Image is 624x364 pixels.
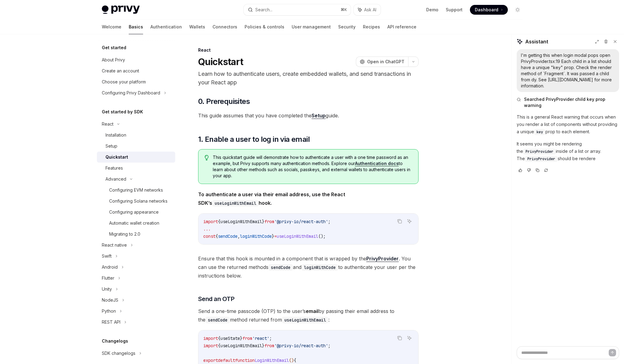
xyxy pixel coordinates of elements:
[102,307,116,315] div: Python
[198,254,419,280] span: Ensure that this hook is mounted in a component that is wrapped by the . You can use the returned...
[513,5,522,15] button: Toggle dark mode
[97,229,175,240] a: Migrating to 2.0
[102,296,118,304] div: NodeJS
[203,226,211,232] span: ...
[102,67,139,75] div: Create an account
[97,196,175,207] a: Configuring Solana networks
[405,217,413,225] button: Ask AI
[105,153,128,161] div: Quickstart
[268,264,293,271] code: sendCode
[203,219,218,224] span: import
[517,113,619,135] p: This is a general React warning that occurs when you render a list of components without providin...
[264,343,274,348] span: from
[245,20,284,34] a: Policies & controls
[102,20,121,34] a: Welcome
[262,343,264,348] span: }
[109,186,163,194] div: Configuring EVM networks
[198,56,243,67] h1: Quickstart
[129,20,143,34] a: Basics
[97,163,175,174] a: Features
[274,343,328,348] span: '@privy-io/react-auth'
[102,78,146,86] div: Choose your platform
[102,6,140,14] img: light logo
[328,343,330,348] span: ;
[475,7,498,13] span: Dashboard
[102,285,112,293] div: Unity
[97,218,175,229] a: Automatic wallet creation
[216,233,218,239] span: {
[105,164,123,172] div: Features
[272,233,274,239] span: }
[109,197,168,205] div: Configuring Solana networks
[328,219,330,224] span: ;
[274,233,277,239] span: =
[517,96,619,108] button: Searched PrivyProvider child key prop warning
[109,219,159,227] div: Automatic wallet creation
[426,7,438,13] a: Demo
[97,185,175,196] a: Configuring EVM networks
[212,20,237,34] a: Connectors
[405,334,413,342] button: Ask AI
[102,252,112,260] div: Swift
[97,130,175,141] a: Installation
[198,134,310,144] span: 1. Enable a user to log in via email
[102,120,113,128] div: React
[97,141,175,152] a: Setup
[102,56,125,64] div: About Privy
[264,219,274,224] span: from
[102,241,127,249] div: React native
[367,59,404,65] span: Open in ChatGPT
[213,154,412,179] span: This quickstart guide will demonstrate how to authenticate a user with a one time password as an ...
[277,233,318,239] span: useLoginWithEmail
[238,233,240,239] span: ,
[205,155,209,160] svg: Tip
[242,336,252,341] span: from
[341,7,347,12] span: ⌘ K
[537,130,543,134] span: key
[526,149,553,154] span: PrivyProvider
[203,343,218,348] span: import
[97,54,175,65] a: About Privy
[252,336,269,341] span: 'react'
[102,274,114,282] div: Flutter
[150,20,182,34] a: Authentication
[306,308,319,314] strong: email
[524,96,619,108] span: Searched PrivyProvider child key prop warning
[292,20,331,34] a: User management
[109,208,159,216] div: Configuring appearance
[102,44,126,51] h5: Get started
[198,111,419,120] span: This guide assumes that you have completed the guide.
[301,264,338,271] code: loginWithCode
[220,336,240,341] span: useState
[102,263,118,271] div: Android
[396,217,404,225] button: Copy the contents from the code block
[212,200,259,207] code: useLoginWithEmail
[609,349,616,356] button: Send message
[235,358,255,363] span: function
[240,336,242,341] span: }
[198,295,234,303] span: Send an OTP
[97,65,175,76] a: Create an account
[525,38,548,45] span: Assistant
[97,76,175,87] a: Choose your platform
[218,336,220,341] span: {
[205,317,230,323] code: sendCode
[289,358,294,363] span: ()
[396,334,404,342] button: Copy the contents from the code block
[218,358,235,363] span: default
[105,175,126,183] div: Advanced
[446,7,463,13] a: Support
[470,5,508,15] a: Dashboard
[355,161,399,166] a: Authentication docs
[220,219,262,224] span: useLoginWithEmail
[240,233,272,239] span: loginWithCode
[294,358,296,363] span: {
[198,47,419,53] div: React
[102,350,135,357] div: SDK changelogs
[366,256,399,262] a: PrivyProvider
[244,4,351,15] button: Search...⌘K
[255,358,289,363] span: LoginWithEmail
[517,140,619,162] p: It seems you might be rendering the inside of a list or array. The should be rendere
[269,336,272,341] span: ;
[354,4,381,15] button: Ask AI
